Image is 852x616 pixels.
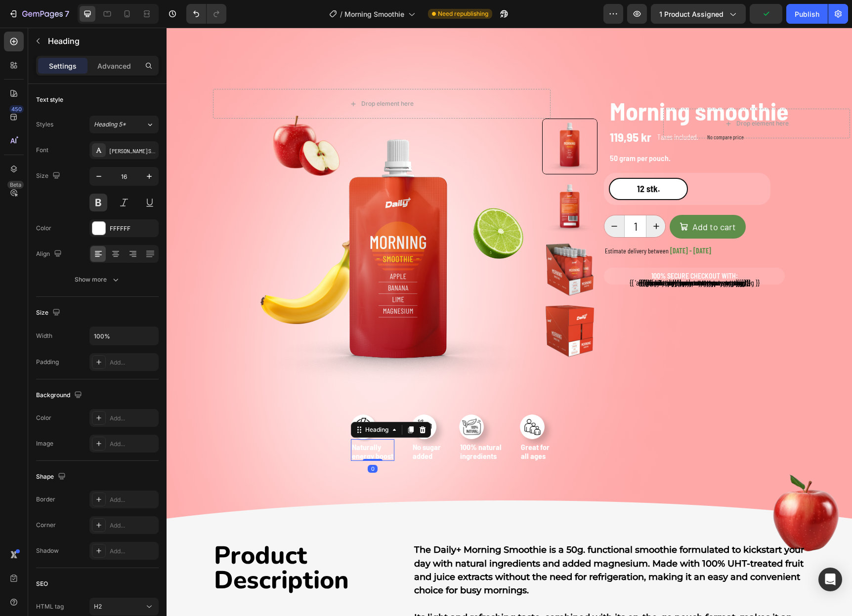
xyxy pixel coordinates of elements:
iframe: Design area [167,28,852,616]
div: Shape [36,470,68,484]
h2: 100% natural ingredients [293,414,336,433]
div: Size [36,306,62,320]
p: Advanced [97,61,131,71]
input: Auto [90,327,158,345]
span: H2 [94,603,102,610]
div: Color [36,413,51,422]
img: gempages_552936396050924659-9a8883bc-8c85-4db2-89ae-dfd0eebdfad0.png [245,387,270,411]
img: gempages_552936396050924659-37823766-34e4-4c24-a133-871c8c00ffdc.webp [293,387,317,411]
div: Shadow [36,546,59,555]
span: Heading 5* [94,120,126,129]
div: Drop element here [570,92,622,100]
div: Add... [110,414,156,423]
span: Need republishing [438,9,488,18]
h2: No sugar added [245,414,275,433]
div: Width [36,331,52,340]
div: Add... [110,495,156,504]
div: [PERSON_NAME] Semi Condensed [110,146,156,155]
div: Add... [110,521,156,530]
span: [DATE] - [DATE] [504,219,545,227]
img: gempages_552936396050924659-d98e1ce3-3d10-4f71-8851-9f8556a01f81.webp [600,446,679,525]
div: Size [36,169,62,183]
button: 1 product assigned [651,4,746,24]
img: gempages_552936396050924659-e7a08e71-3e2d-4d83-872f-81f7817190cb.png [353,387,378,411]
span: Morning Smoothie [344,9,404,19]
div: Align [36,247,64,261]
p: Heading [48,35,155,47]
div: Show more [75,275,121,285]
div: Color [36,224,51,233]
button: Add to cart [503,187,579,211]
button: increment [480,188,500,209]
button: Show more [36,271,159,288]
input: quantity [458,188,480,209]
div: HTML tag [36,602,64,611]
button: Publish [786,4,828,24]
div: Add... [110,358,156,367]
button: Heading 5* [89,116,159,133]
div: Heading [197,398,224,407]
p: 7 [65,8,69,20]
p: No compare price [541,106,577,112]
div: Add... [110,547,156,556]
img: gempages_552936396050924659-9d649974-ca81-4b6f-8561-22487d460900.webp [105,83,174,153]
div: Add to cart [526,191,569,207]
div: Beta [7,181,24,189]
span: 1 product assigned [659,9,724,19]
span: 12 stk. [470,156,493,166]
div: Text style [36,95,63,104]
div: Border [36,495,55,504]
div: Publish [795,9,819,19]
div: Font [36,146,48,155]
div: SEO [36,579,48,588]
div: FFFFFF [110,224,156,233]
p: 100% SECURE CHECKOUT WITH: [440,243,615,253]
h2: Great for all ages [353,414,384,433]
div: 450 [9,105,24,113]
p: 50 gram per pouch. [443,124,638,136]
div: Styles [36,120,53,129]
img: gempages_552936396050924659-8ad39d19-8029-4e94-b673-7f34e0e00cfc.webp [92,205,191,303]
strong: Naturally [185,414,214,424]
span: Estimate delivery between [438,219,502,227]
p: Its light and refreshing taste, combined with its on-the-go pouch format, makes it an effortless ... [248,570,639,611]
button: decrement [438,188,458,209]
button: H2 [89,598,159,616]
div: Undo/Redo [186,4,226,24]
strong: energy boost [185,423,227,433]
div: 0 [201,437,211,445]
button: 7 [4,4,74,24]
div: Corner [36,521,56,530]
div: Image [36,439,53,448]
div: Open Intercom Messenger [818,568,842,591]
div: Padding [36,358,59,367]
div: Background [36,389,84,402]
p: The Daily+ Morning Smoothie is a 50g. functional smoothie formulated to kickstart your day with n... [248,516,639,570]
div: Add... [110,440,156,449]
img: gempages_552936396050924659-b4ef2fe5-add3-48f2-9339-20f24bdac54b.webp [184,387,209,411]
span: / [340,9,342,19]
h2: Product Description [46,515,243,566]
p: Settings [49,61,77,71]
